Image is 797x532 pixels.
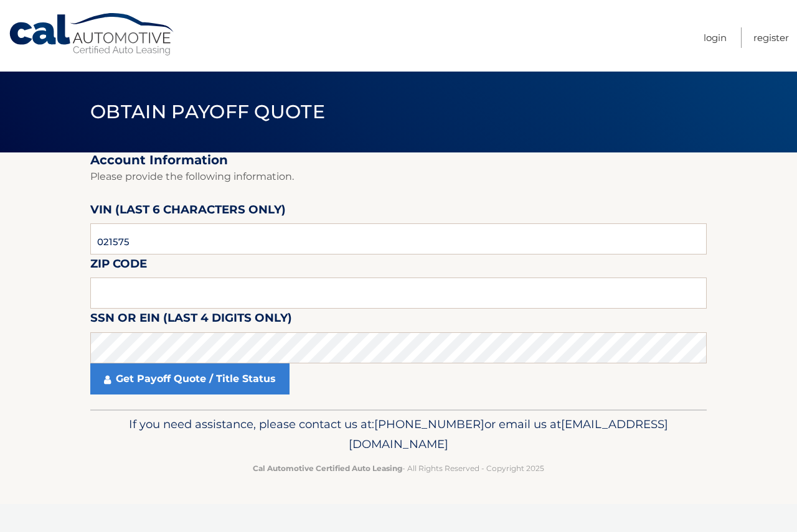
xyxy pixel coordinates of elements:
[90,363,290,394] a: Get Payoff Quote / Title Status
[704,27,727,48] a: Login
[90,309,292,332] label: SSN or EIN (last 4 digits only)
[374,417,484,431] span: [PHONE_NUMBER]
[8,12,176,57] a: Cal Automotive
[253,464,402,473] strong: Cal Automotive Certified Auto Leasing
[98,414,699,454] p: If you need assistance, please contact us at: or email us at
[753,27,789,48] a: Register
[90,254,147,278] label: Zip Code
[90,100,325,123] span: Obtain Payoff Quote
[90,168,707,185] p: Please provide the following information.
[90,152,707,168] h2: Account Information
[98,462,699,475] p: - All Rights Reserved - Copyright 2025
[90,200,286,223] label: VIN (last 6 characters only)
